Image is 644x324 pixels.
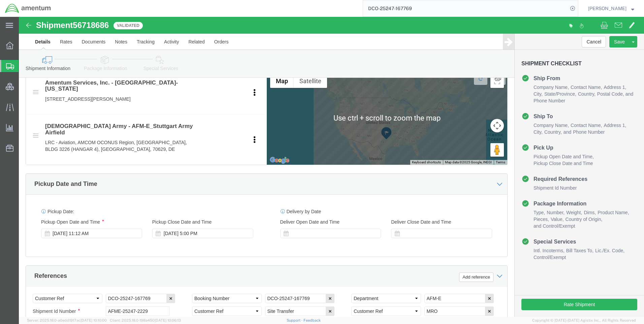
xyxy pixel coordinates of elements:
img: logo [5,3,51,13]
span: Server: 2025.18.0-a0edd1917ac [27,318,107,322]
span: [DATE] 10:10:00 [80,318,107,322]
a: Support [287,318,303,322]
span: Ray Cheatteam [588,5,626,12]
a: Feedback [303,318,321,322]
iframe: FS Legacy Container [19,17,644,317]
button: [PERSON_NAME] [588,4,635,12]
span: [DATE] 10:06:13 [155,318,181,322]
input: Search for shipment number, reference number [363,0,568,17]
span: Copyright © [DATE]-[DATE] Agistix Inc., All Rights Reserved [532,318,636,323]
span: Client: 2025.18.0-198a450 [110,318,181,322]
